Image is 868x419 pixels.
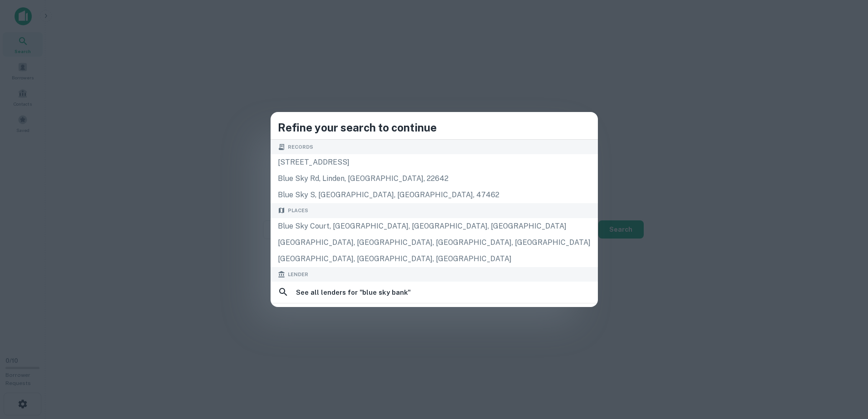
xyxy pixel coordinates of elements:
[271,251,598,267] div: [GEOGRAPHIC_DATA], [GEOGRAPHIC_DATA], [GEOGRAPHIC_DATA]
[271,218,598,234] div: Blue Sky Court, [GEOGRAPHIC_DATA], [GEOGRAPHIC_DATA], [GEOGRAPHIC_DATA]
[271,187,598,203] div: blue sky s, [GEOGRAPHIC_DATA], [GEOGRAPHIC_DATA], 47462
[271,171,598,187] div: blue sky rd, linden, [GEOGRAPHIC_DATA], 22642
[288,271,308,278] span: Lender
[278,119,591,136] h4: Refine your search to continue
[823,346,868,390] iframe: Chat Widget
[271,154,598,171] div: [STREET_ADDRESS]
[288,143,313,151] span: Records
[296,287,411,298] h6: See all lenders for " blue sky bank "
[271,304,598,323] a: blue sky bank
[271,234,598,251] div: [GEOGRAPHIC_DATA], [GEOGRAPHIC_DATA], [GEOGRAPHIC_DATA], [GEOGRAPHIC_DATA]
[297,307,346,321] div: blue sky bank
[288,207,308,214] span: Places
